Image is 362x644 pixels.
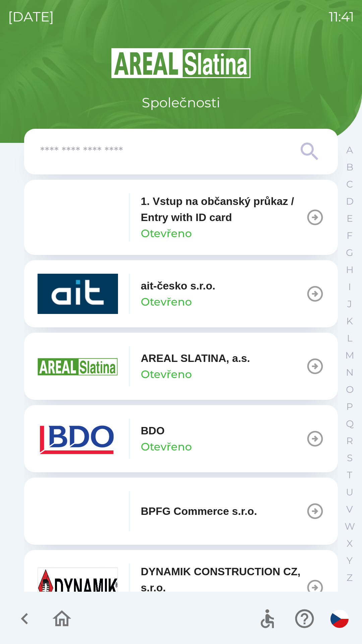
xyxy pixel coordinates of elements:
[329,7,354,27] p: 11:41
[38,274,118,314] img: 40b5cfbb-27b1-4737-80dc-99d800fbabba.png
[38,419,118,459] img: ae7449ef-04f1-48ed-85b5-e61960c78b50.png
[141,350,250,366] p: AREAL SLATINA, a.s.
[341,415,358,432] button: Q
[346,178,353,190] p: C
[141,225,192,241] p: Otevřeno
[347,332,352,344] p: L
[348,281,351,293] p: I
[38,491,118,531] img: f3b1b367-54a7-43c8-9d7e-84e812667233.png
[24,478,338,545] button: BPFG Commerce s.r.o.
[347,298,352,310] p: J
[341,381,358,398] button: O
[341,210,358,227] button: E
[341,467,358,484] button: T
[24,260,338,327] button: ait-česko s.r.o.Otevřeno
[141,294,192,310] p: Otevřeno
[347,452,353,464] p: S
[341,449,358,467] button: S
[346,384,354,395] p: O
[341,330,358,347] button: L
[341,244,358,261] button: G
[341,142,358,159] button: A
[38,346,118,386] img: aad3f322-fb90-43a2-be23-5ead3ef36ce5.png
[341,159,358,176] button: B
[8,7,54,27] p: [DATE]
[341,278,358,296] button: I
[346,486,353,498] p: U
[346,196,354,207] p: D
[341,364,358,381] button: N
[24,180,338,255] button: 1. Vstup na občanský průkaz / Entry with ID cardOtevřeno
[346,144,353,156] p: A
[38,568,118,608] img: 9aa1c191-0426-4a03-845b-4981a011e109.jpeg
[141,193,306,225] p: 1. Vstup na občanský průkaz / Entry with ID card
[347,469,352,481] p: T
[341,432,358,449] button: R
[341,227,358,244] button: F
[346,418,354,430] p: Q
[141,563,306,596] p: DYNAMIK CONSTRUCTION CZ, s.r.o.
[24,47,338,79] img: Logo
[141,503,257,519] p: BPFG Commerce s.r.o.
[345,350,354,361] p: M
[141,366,192,382] p: Otevřeno
[346,247,353,259] p: G
[341,398,358,415] button: P
[345,521,355,532] p: W
[346,264,354,276] p: H
[141,278,215,294] p: ait-česko s.r.o.
[341,518,358,535] button: W
[141,423,165,439] p: BDO
[142,93,220,113] p: Společnosti
[24,405,338,472] button: BDOOtevřeno
[341,569,358,586] button: Z
[341,484,358,501] button: U
[347,555,353,567] p: Y
[341,296,358,313] button: J
[38,197,118,237] img: 93ea42ec-2d1b-4d6e-8f8a-bdbb4610bcc3.png
[24,333,338,400] button: AREAL SLATINA, a.s.Otevřeno
[341,261,358,278] button: H
[346,503,353,515] p: V
[346,315,353,327] p: K
[347,572,353,584] p: Z
[341,552,358,569] button: Y
[24,550,338,625] button: DYNAMIK CONSTRUCTION CZ, s.r.o.Otevřeno
[346,401,353,413] p: P
[347,230,353,241] p: F
[346,161,353,173] p: B
[347,538,353,549] p: X
[341,193,358,210] button: D
[347,213,353,224] p: E
[341,313,358,330] button: K
[341,176,358,193] button: C
[141,439,192,455] p: Otevřeno
[341,501,358,518] button: V
[346,367,354,378] p: N
[330,610,349,628] img: cs flag
[341,535,358,552] button: X
[346,435,353,447] p: R
[341,347,358,364] button: M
